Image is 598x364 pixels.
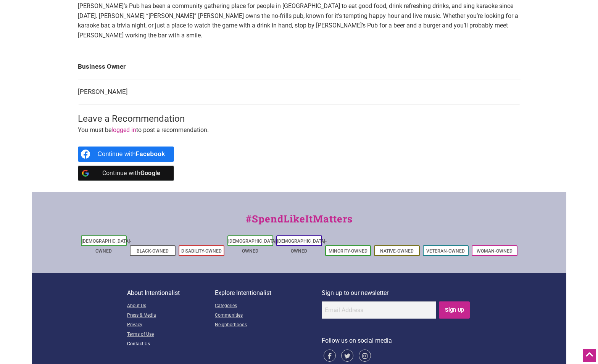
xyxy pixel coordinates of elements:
div: Scroll Back to Top [583,349,596,362]
a: About Us [127,301,215,311]
p: [PERSON_NAME]’s Pub has been a community gathering place for people in [GEOGRAPHIC_DATA] to eat g... [78,1,521,40]
a: Veteran-Owned [426,248,465,254]
input: Email Address [322,301,436,319]
div: Continue with [98,166,165,181]
a: [DEMOGRAPHIC_DATA]-Owned [82,238,131,254]
a: Black-Owned [137,248,169,254]
p: Sign up to our newsletter [322,288,471,298]
a: Contact Us [127,340,215,349]
h3: Leave a Recommendation [78,113,521,126]
a: Privacy [127,321,215,330]
a: Press & Media [127,311,215,321]
a: Continue with <b>Facebook</b> [78,147,174,162]
a: Minority-Owned [329,248,368,254]
p: Explore Intentionalist [215,288,322,298]
td: Business Owner [78,54,521,79]
input: Sign Up [439,301,470,319]
a: Terms of Use [127,330,215,340]
td: [PERSON_NAME] [78,79,521,105]
p: You must be to post a recommendation. [78,125,521,135]
p: About Intentionalist [127,288,215,298]
a: [DEMOGRAPHIC_DATA]-Owned [277,238,327,254]
b: Google [140,169,161,177]
a: logged in [111,126,136,134]
a: [DEMOGRAPHIC_DATA]-Owned [228,238,278,254]
div: #SpendLikeItMatters [32,211,566,234]
a: Native-Owned [380,248,414,254]
a: Continue with <b>Google</b> [78,166,174,181]
a: Communities [215,311,322,321]
a: Neighborhoods [215,321,322,330]
b: Facebook [136,151,165,157]
p: Follow us on social media [322,336,471,346]
a: Categories [215,301,322,311]
div: Continue with [98,147,165,162]
a: Disability-Owned [181,248,222,254]
a: Woman-Owned [477,248,513,254]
